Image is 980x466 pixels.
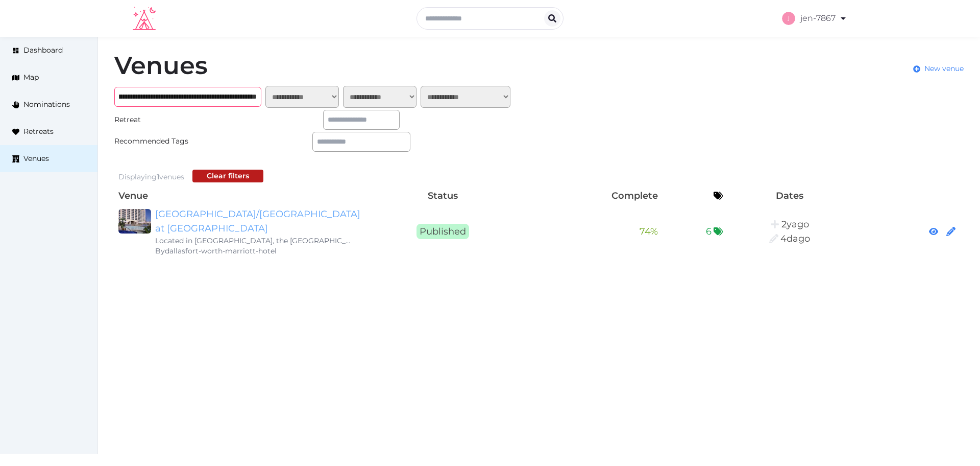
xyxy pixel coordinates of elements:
a: jen-7867 [782,4,847,33]
div: By dallasfort-worth-marriott-hotel [155,246,351,256]
span: 74 % [640,226,658,237]
div: Displaying venues [118,172,184,182]
span: 6 [706,224,712,239]
div: Clear filters [207,171,249,181]
button: Clear filters [192,170,263,182]
span: Map [23,72,39,83]
span: 11:17PM, February 5th, 2024 [781,219,809,230]
a: New venue [913,63,964,74]
th: Status [364,187,521,205]
th: Complete [521,187,662,205]
div: Retreat [114,114,212,125]
span: Venues [23,153,49,164]
a: [GEOGRAPHIC_DATA]/[GEOGRAPHIC_DATA] at [GEOGRAPHIC_DATA] [155,207,360,236]
span: Retreats [23,126,54,137]
div: Recommended Tags [114,136,212,147]
span: Nominations [23,99,70,110]
span: Dashboard [23,45,63,56]
span: Published [416,224,469,239]
span: 1 [157,172,159,181]
th: Venue [114,187,364,205]
span: New venue [924,63,964,74]
img: Dallas/Fort Worth Marriott Hotel & Golf Club at Champions Circle [118,209,151,234]
div: Located in [GEOGRAPHIC_DATA], the [GEOGRAPHIC_DATA] at [GEOGRAPHIC_DATA] provides a resort feel w... [155,236,351,246]
span: 9:45PM, September 5th, 2025 [780,233,810,244]
th: Dates [727,187,853,205]
h1: Venues [114,53,208,78]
